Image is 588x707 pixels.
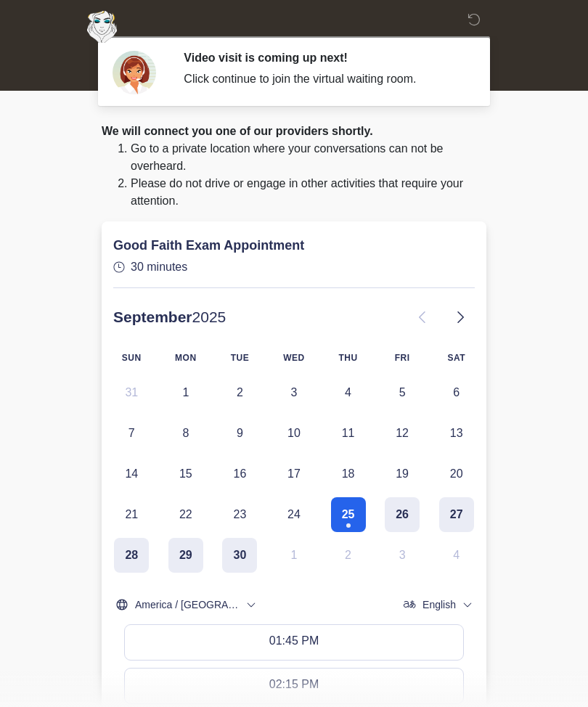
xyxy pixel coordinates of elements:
[184,51,465,65] h2: Video visit is coming up next!
[131,175,486,210] li: Please do not drive or engage in other activities that require your attention.
[131,140,486,175] li: Go to a private location where your conversations can not be overheard.
[113,51,156,94] img: Agent Avatar
[184,70,465,88] div: Click continue to join the virtual waiting room.
[87,11,117,43] img: Aesthetically Yours Wellness Spa Logo
[102,123,486,140] div: We will connect you one of our providers shortly.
